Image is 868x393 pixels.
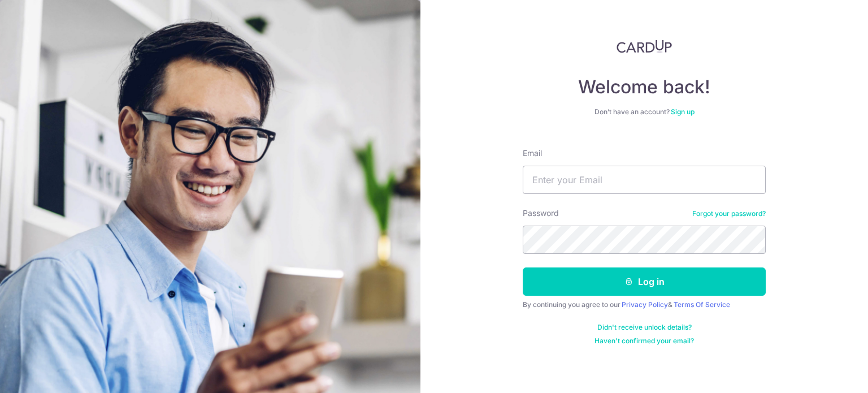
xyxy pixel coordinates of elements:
[523,267,766,296] button: Log in
[692,209,766,218] a: Forgot your password?
[622,300,668,309] a: Privacy Policy
[523,76,766,98] h4: Welcome back!
[523,166,766,194] input: Enter your Email
[597,323,692,332] a: Didn't receive unlock details?
[523,208,559,219] label: Password
[617,40,672,53] img: CardUp Logo
[523,300,766,309] div: By continuing you agree to our &
[671,107,695,116] a: Sign up
[523,148,542,159] label: Email
[594,336,694,346] a: Haven't confirmed your email?
[674,300,730,309] a: Terms Of Service
[523,107,766,116] div: Don’t have an account?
